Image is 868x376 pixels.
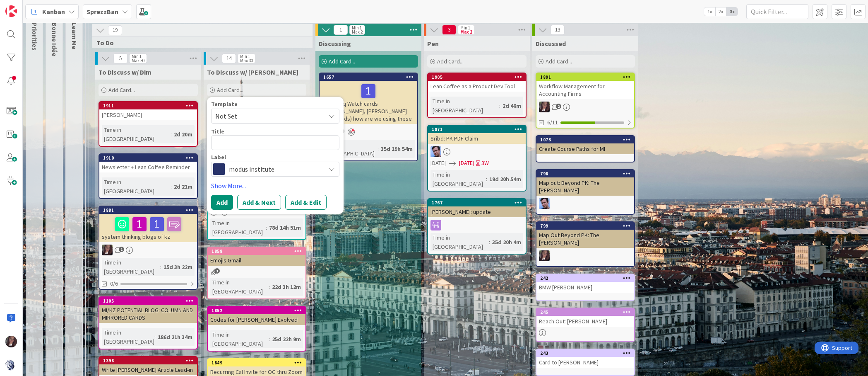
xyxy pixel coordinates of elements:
[319,73,418,161] a: 1657Modus hq Watch cards ([PERSON_NAME], [PERSON_NAME] eyed cards) how are we using theseJBTime i...
[99,206,198,290] a: 1881system thinking blogs of kzTDTime in [GEOGRAPHIC_DATA]:15d 3h 22m0/6
[211,181,339,191] a: Show More...
[536,274,635,301] a: 242BMW [PERSON_NAME]
[171,130,172,139] span: :
[102,328,154,346] div: Time in [GEOGRAPHIC_DATA]
[99,102,197,120] div: 1911[PERSON_NAME]
[103,103,197,109] div: 1911
[240,58,253,63] div: Max 30
[103,207,197,213] div: 1881
[99,305,197,323] div: MI/KZ POTENTIAL BLOG: COLUMN AND MIRRORED CARDS
[99,153,198,199] a: 1910Newsletter + Lean Coffee ReminderTime in [GEOGRAPHIC_DATA]:2d 21m
[237,195,281,210] button: Add & Next
[99,206,197,214] div: 1881
[536,349,634,357] div: 243
[102,125,171,143] div: Time in [GEOGRAPHIC_DATA]
[430,97,499,115] div: Time in [GEOGRAPHIC_DATA]
[490,238,523,247] div: 35d 20h 4m
[208,307,305,325] div: 1852Codes for [PERSON_NAME] Evolved
[269,282,270,291] span: :
[540,223,634,229] div: 799
[486,175,487,184] span: :
[432,200,526,206] div: 1767
[499,101,500,110] span: :
[229,163,321,175] span: modus institute
[99,68,151,76] span: To Discuss w/ Dim
[442,25,456,35] span: 3
[536,308,634,327] div: 245Reach Out: [PERSON_NAME]
[99,297,197,323] div: 1105MI/KZ POTENTIAL BLOG: COLUMN AND MIRRORED CARDS
[212,360,305,366] div: 1849
[352,26,362,30] div: Min 1
[210,278,269,296] div: Time in [GEOGRAPHIC_DATA]
[99,109,197,120] div: [PERSON_NAME]
[211,154,226,160] span: Label
[536,222,634,230] div: 799
[214,268,220,274] span: 1
[536,230,634,248] div: Map Out Beyond PK: The [PERSON_NAME]
[430,170,486,188] div: Time in [GEOGRAPHIC_DATA]
[536,198,634,209] div: JB
[210,330,269,348] div: Time in [GEOGRAPHIC_DATA]
[99,206,197,242] div: 1881system thinking blogs of kz
[160,262,161,272] span: :
[270,335,303,344] div: 25d 22h 9m
[217,86,243,94] span: Add Card...
[102,177,171,196] div: Time in [GEOGRAPHIC_DATA]
[5,359,17,371] img: avatar
[540,309,634,315] div: 245
[536,136,634,143] div: 1073
[31,22,39,51] span: Priorities
[266,223,267,232] span: :
[539,102,550,112] img: TD
[172,130,195,139] div: 2d 20m
[99,102,197,109] div: 1911
[267,223,303,232] div: 78d 14h 51m
[536,39,566,48] span: Discussed
[132,54,142,58] div: Min 1
[428,73,526,81] div: 1905
[536,308,634,316] div: 245
[211,128,224,135] label: Title
[536,349,634,368] div: 243Card to [PERSON_NAME]
[536,177,634,196] div: Map out: Beyond PK: The [PERSON_NAME]
[546,58,572,65] span: Add Card...
[132,58,144,63] div: Max 30
[103,358,197,364] div: 1398
[536,135,635,163] a: 1073Create Course Paths for MI
[240,54,250,58] div: Min 1
[539,250,550,261] img: TD
[536,136,634,154] div: 1073Create Course Paths for MI
[536,143,634,154] div: Create Course Paths for MI
[460,30,472,34] div: Max 2
[715,7,726,16] span: 2x
[430,159,446,167] span: [DATE]
[329,58,355,65] span: Add Card...
[427,125,527,192] a: 1871Sribd: PK PDF ClaimJB[DATE][DATE]3WTime in [GEOGRAPHIC_DATA]:19d 20h 54m
[377,144,379,153] span: :
[210,218,266,237] div: Time in [GEOGRAPHIC_DATA]
[536,308,635,342] a: 245Reach Out: [PERSON_NAME]
[87,7,118,16] b: SprezzBan
[540,74,634,80] div: 1891
[108,25,122,35] span: 19
[536,73,634,99] div: 1891Workflow Management for Accounting Firms
[320,73,417,81] div: 1657
[208,314,305,325] div: Codes for [PERSON_NAME] Evolved
[536,222,634,248] div: 799Map Out Beyond PK: The [PERSON_NAME]
[536,73,634,81] div: 1891
[42,7,65,17] span: Kanban
[536,357,634,368] div: Card to [PERSON_NAME]
[352,30,363,34] div: Max 2
[481,159,489,167] div: 3W
[428,199,526,217] div: 1767[PERSON_NAME]: update
[430,146,441,157] img: JB
[99,297,197,305] div: 1105
[270,282,303,291] div: 22d 3h 12m
[99,101,198,147] a: 1911[PERSON_NAME]Time in [GEOGRAPHIC_DATA]:2d 20m
[428,126,526,133] div: 1871
[430,233,489,251] div: Time in [GEOGRAPHIC_DATA]
[704,7,715,16] span: 1x
[427,198,527,255] a: 1767[PERSON_NAME]: updateTime in [GEOGRAPHIC_DATA]:35d 20h 4m
[99,357,197,375] div: 1398Write [PERSON_NAME] Article Lead-in
[460,26,470,30] div: Min 1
